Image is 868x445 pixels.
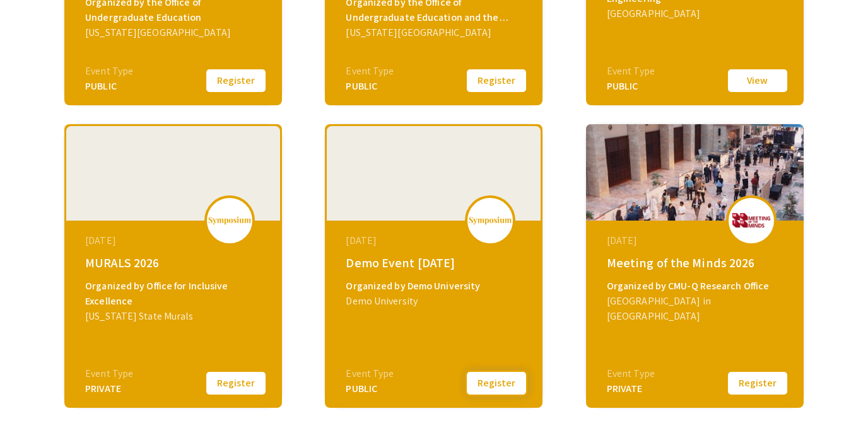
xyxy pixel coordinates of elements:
div: PUBLIC [85,79,133,94]
div: [US_STATE][GEOGRAPHIC_DATA] [85,25,264,40]
div: Organized by Demo University [346,279,525,294]
img: logo_v2.png [468,216,512,225]
button: Register [204,370,267,396]
div: PUBLIC [607,79,655,94]
div: Event Type [85,64,133,79]
button: Register [204,67,267,94]
button: Register [726,370,789,396]
img: logo_v2.png [208,216,252,225]
div: [DATE] [346,233,525,248]
div: Demo University [346,294,525,309]
div: PUBLIC [346,381,394,396]
div: [GEOGRAPHIC_DATA] in [GEOGRAPHIC_DATA] [607,294,786,324]
button: Register [465,370,528,396]
div: [DATE] [607,233,786,248]
div: MURALS 2026 [85,253,264,272]
div: Event Type [346,64,394,79]
div: Organized by CMU-Q Research Office [607,279,786,294]
div: [US_STATE] State Murals [85,309,264,324]
div: PRIVATE [607,381,655,396]
button: View [726,67,789,94]
img: meeting-of-the-minds-2026_eventCoverPhoto_392941__thumb.jpg [586,124,804,221]
div: [US_STATE][GEOGRAPHIC_DATA] [346,25,525,40]
button: Register [465,67,528,94]
div: Organized by Office for Inclusive Excellence [85,279,264,309]
img: meeting-of-the-minds-2026_eventLogo_42b3f1_.png [732,213,770,228]
div: Demo Event [DATE] [346,253,525,272]
div: Event Type [346,366,394,381]
div: PUBLIC [346,79,394,94]
div: Event Type [85,366,133,381]
div: PRIVATE [85,381,133,396]
div: Meeting of the Minds 2026 [607,253,786,272]
div: [GEOGRAPHIC_DATA] [607,6,786,21]
div: Event Type [607,64,655,79]
div: [DATE] [85,233,264,248]
iframe: Chat [9,388,54,436]
div: Event Type [607,366,655,381]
